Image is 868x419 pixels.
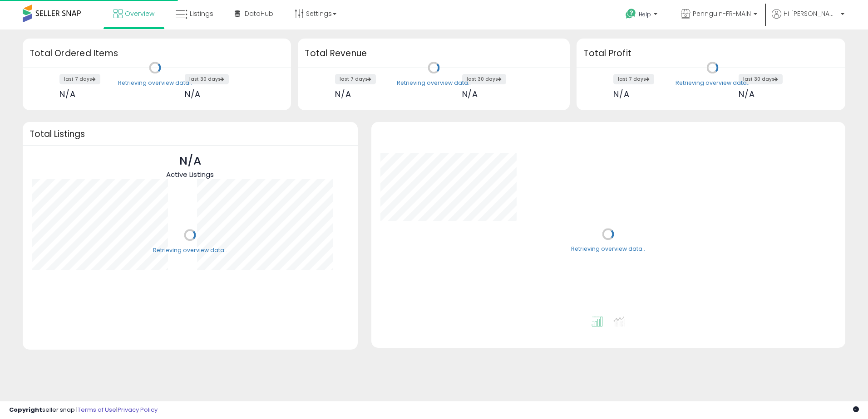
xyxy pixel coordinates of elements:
a: Help [618,1,666,29]
span: Hi [PERSON_NAME] [784,9,838,18]
span: Overview [125,9,154,18]
span: Help [639,10,651,18]
div: Retrieving overview data.. [118,79,192,87]
i: Get Help [625,8,636,19]
div: Retrieving overview data.. [153,246,227,254]
div: Retrieving overview data.. [571,245,645,253]
a: Privacy Policy [118,405,158,414]
span: Listings [190,9,213,18]
span: Pennguin-FR-MAIN [693,9,751,18]
div: Retrieving overview data.. [397,79,471,87]
a: Hi [PERSON_NAME] [772,9,844,29]
a: Terms of Use [78,405,116,414]
strong: Copyright [9,405,42,414]
div: Retrieving overview data.. [676,79,750,87]
span: DataHub [245,9,273,18]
